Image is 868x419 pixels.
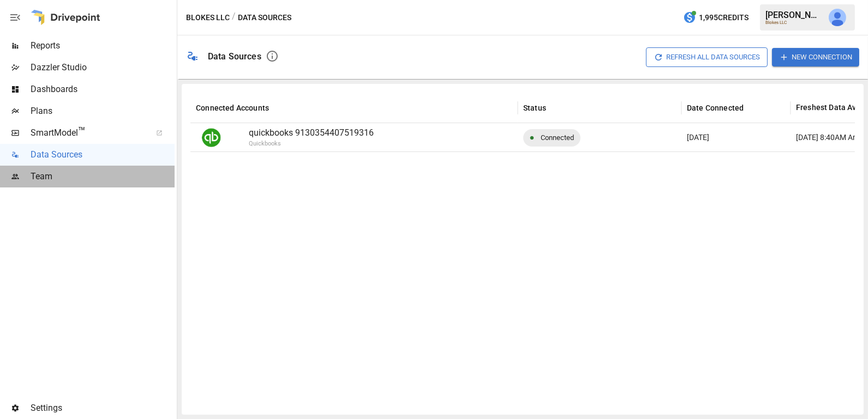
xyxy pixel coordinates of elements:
img: Quickbooks Logo [202,128,221,147]
div: [PERSON_NAME] [765,10,822,20]
span: Connected [534,124,580,151]
div: Date Connected [687,104,744,112]
button: 1,995Credits [679,8,753,28]
div: Connected Accounts [196,104,269,112]
div: Blokes LLC [765,20,822,25]
button: Sort [547,100,562,116]
div: Status [523,104,546,112]
div: Data Sources [208,51,261,62]
span: Data Sources [31,148,175,161]
span: Team [31,170,175,183]
span: Reports [31,39,175,52]
p: Quickbooks [249,139,571,149]
span: ™ [78,125,86,138]
button: Sort [270,100,285,116]
div: / [232,11,236,25]
button: Blokes LLC [186,11,230,25]
span: Dazzler Studio [31,61,175,74]
span: Dashboards [31,83,175,96]
button: New Connection [772,48,859,66]
span: Plans [31,105,175,118]
span: SmartModel [31,126,144,139]
p: quickbooks 9130354407519316 [249,126,512,139]
button: Sort [745,100,760,116]
button: Refresh All Data Sources [646,47,768,66]
button: Julie Wilton [822,2,853,33]
span: Settings [31,402,175,415]
span: 1,995 Credits [699,11,749,25]
img: Julie Wilton [829,9,846,26]
div: Feb 28 2024 [681,123,791,151]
